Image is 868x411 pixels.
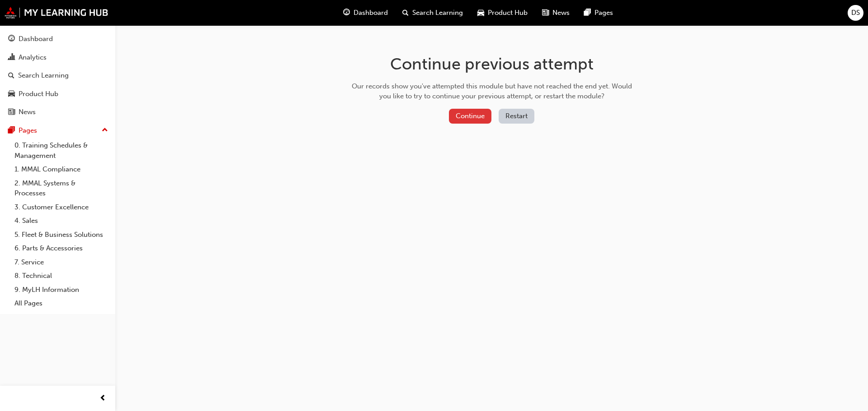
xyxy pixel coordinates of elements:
[8,35,15,43] span: guage-icon
[8,127,15,135] span: pages-icon
[18,70,69,81] div: Search Learning
[552,8,570,18] span: News
[19,125,37,136] div: Pages
[4,104,112,120] a: News
[11,176,112,200] a: 2. MMAL Systems & Processes
[336,4,395,22] a: guage-iconDashboard
[412,8,463,18] span: Search Learning
[19,107,36,117] div: News
[584,7,591,18] span: pages-icon
[19,52,47,63] div: Analytics
[449,109,491,124] button: Continue
[535,4,577,22] a: news-iconNews
[11,255,112,269] a: 7. Service
[11,283,112,297] a: 9. MyLH Information
[349,54,635,74] h1: Continue previous attempt
[11,139,112,162] a: 0. Training Schedules & Management
[11,200,112,214] a: 3. Customer Excellence
[8,108,15,116] span: news-icon
[19,89,58,99] div: Product Hub
[11,162,112,176] a: 1. MMAL Compliance
[542,7,549,18] span: news-icon
[11,269,112,283] a: 8. Technical
[488,8,528,18] span: Product Hub
[848,5,863,21] button: DS
[4,122,112,139] button: Pages
[11,241,112,255] a: 6. Parts & Accessories
[11,228,112,242] a: 5. Fleet & Business Solutions
[4,29,112,122] button: DashboardAnalyticsSearch LearningProduct HubNews
[402,7,409,18] span: search-icon
[5,7,108,18] img: mmal
[851,8,860,18] span: DS
[11,296,112,310] a: All Pages
[577,4,620,22] a: pages-iconPages
[99,393,106,404] span: prev-icon
[4,49,112,66] a: Analytics
[4,67,112,84] a: Search Learning
[470,4,535,22] a: car-iconProduct Hub
[395,4,470,22] a: search-iconSearch Learning
[8,72,14,80] span: search-icon
[594,8,613,18] span: Pages
[8,54,15,62] span: chart-icon
[343,7,350,18] span: guage-icon
[19,34,53,44] div: Dashboard
[8,90,15,98] span: car-icon
[4,86,112,102] a: Product Hub
[349,81,635,102] div: Our records show you've attempted this module but have not reached the end yet. Would you like to...
[354,8,388,18] span: Dashboard
[102,125,108,136] span: up-icon
[477,7,484,18] span: car-icon
[11,214,112,228] a: 4. Sales
[499,109,534,124] button: Restart
[4,31,112,47] a: Dashboard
